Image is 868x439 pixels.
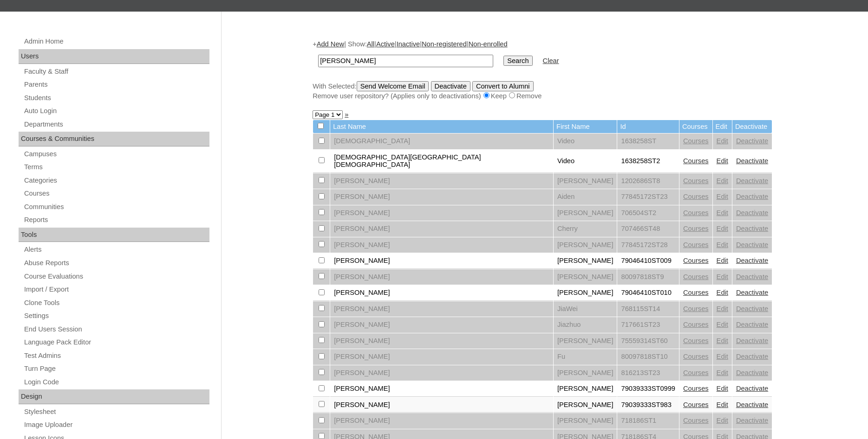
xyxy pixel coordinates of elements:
[617,173,679,189] td: 1202686ST8
[717,241,728,248] a: Edit
[717,225,728,232] a: Edit
[717,369,728,376] a: Edit
[554,285,617,301] td: [PERSON_NAME]
[313,81,772,101] div: With Selected:
[397,40,420,48] a: Inactive
[19,389,209,404] div: Design
[23,363,209,375] a: Turn Page
[679,120,712,134] td: Courses
[732,120,772,134] td: Deactivate
[554,189,617,205] td: Aiden
[717,157,728,165] a: Edit
[23,337,209,348] a: Language Pack Editor
[736,369,768,376] a: Deactivate
[330,413,553,429] td: [PERSON_NAME]
[617,349,679,365] td: 80097818ST10
[617,189,679,205] td: 77845172ST23
[19,228,209,242] div: Tools
[617,269,679,285] td: 80097818ST9
[736,177,768,185] a: Deactivate
[23,376,209,388] a: Login Code
[330,237,553,253] td: [PERSON_NAME]
[23,161,209,173] a: Terms
[736,225,768,232] a: Deactivate
[23,79,209,90] a: Parents
[330,173,553,189] td: [PERSON_NAME]
[469,40,508,48] a: Non-enrolled
[617,333,679,349] td: 75559314ST60
[554,365,617,381] td: [PERSON_NAME]
[357,81,429,91] input: Send Welcome Email
[330,205,553,221] td: [PERSON_NAME]
[717,353,728,360] a: Edit
[472,81,534,91] input: Convert to Alumni
[736,385,768,392] a: Deactivate
[683,193,709,200] a: Courses
[617,237,679,253] td: 77845172ST28
[683,209,709,216] a: Courses
[330,134,553,149] td: [DEMOGRAPHIC_DATA]
[554,134,617,149] td: Video
[617,253,679,269] td: 79046410ST009
[683,385,709,392] a: Courses
[736,289,768,296] a: Deactivate
[330,349,553,365] td: [PERSON_NAME]
[683,289,709,296] a: Courses
[717,257,728,264] a: Edit
[330,381,553,397] td: [PERSON_NAME]
[554,120,617,134] td: First Name
[503,56,532,66] input: Search
[683,177,709,185] a: Courses
[736,193,768,200] a: Deactivate
[23,297,209,309] a: Clone Tools
[431,81,470,91] input: Deactivate
[330,301,553,317] td: [PERSON_NAME]
[736,401,768,408] a: Deactivate
[683,257,709,264] a: Courses
[713,120,732,134] td: Edit
[23,271,209,282] a: Course Evaluations
[543,57,559,64] a: Clear
[23,92,209,104] a: Students
[554,253,617,269] td: [PERSON_NAME]
[683,137,709,145] a: Courses
[736,417,768,424] a: Deactivate
[736,241,768,248] a: Deactivate
[554,150,617,173] td: Video
[554,381,617,397] td: [PERSON_NAME]
[683,369,709,376] a: Courses
[554,205,617,221] td: [PERSON_NAME]
[23,350,209,362] a: Test Admins
[422,40,467,48] a: Non-registered
[23,214,209,226] a: Reports
[736,305,768,312] a: Deactivate
[23,175,209,186] a: Categories
[683,157,709,165] a: Courses
[330,365,553,381] td: [PERSON_NAME]
[554,317,617,333] td: Jiazhuo
[736,273,768,280] a: Deactivate
[23,284,209,295] a: Import / Export
[554,397,617,413] td: [PERSON_NAME]
[554,237,617,253] td: [PERSON_NAME]
[23,188,209,199] a: Courses
[736,209,768,216] a: Deactivate
[554,173,617,189] td: [PERSON_NAME]
[683,273,709,280] a: Courses
[330,269,553,285] td: [PERSON_NAME]
[330,285,553,301] td: [PERSON_NAME]
[683,225,709,232] a: Courses
[330,189,553,205] td: [PERSON_NAME]
[717,177,728,185] a: Edit
[736,337,768,344] a: Deactivate
[554,333,617,349] td: [PERSON_NAME]
[617,285,679,301] td: 79046410ST010
[617,365,679,381] td: 816213ST23
[717,137,728,145] a: Edit
[554,269,617,285] td: [PERSON_NAME]
[23,419,209,431] a: Image Uploader
[683,353,709,360] a: Courses
[554,413,617,429] td: [PERSON_NAME]
[717,385,728,392] a: Edit
[554,301,617,317] td: JiaWei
